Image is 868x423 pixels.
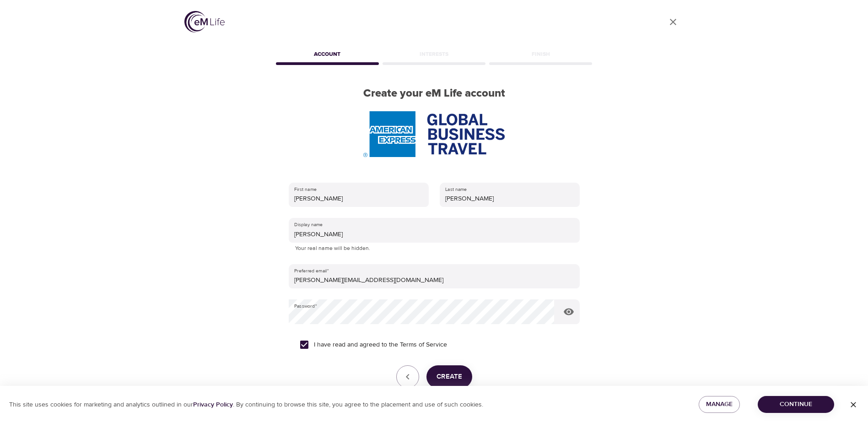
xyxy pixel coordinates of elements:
[314,340,447,350] span: I have read and agreed to the
[400,340,447,350] a: Terms of Service
[363,111,504,157] img: AmEx%20GBT%20logo.png
[193,401,233,409] a: Privacy Policy
[662,11,684,33] a: close
[184,11,225,33] img: logo
[699,396,740,413] button: Manage
[765,399,827,410] span: Continue
[758,396,834,413] button: Continue
[426,365,472,388] button: Create
[706,399,733,410] span: Manage
[295,244,573,253] p: Your real name will be hidden.
[437,371,462,383] span: Create
[274,87,594,100] h2: Create your eM Life account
